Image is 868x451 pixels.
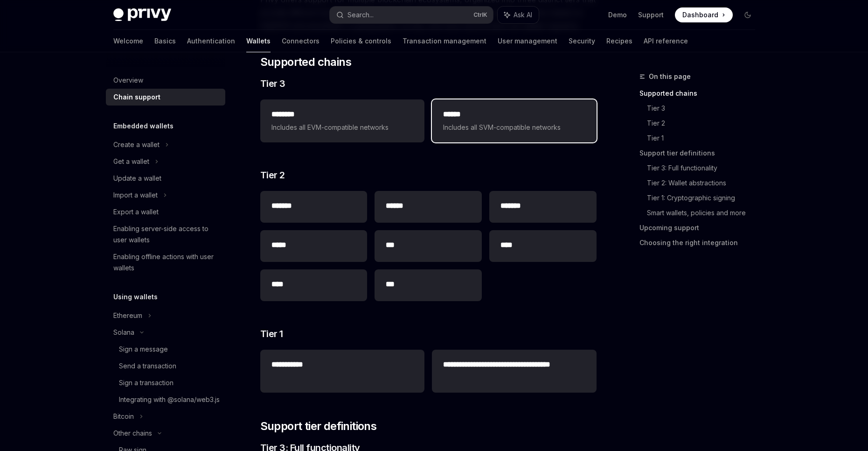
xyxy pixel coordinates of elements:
div: Solana [113,327,134,338]
a: Sign a message [106,341,225,358]
a: Tier 1: Cryptographic signing [647,190,763,205]
div: Other chains [113,428,152,439]
span: Ctrl K [473,11,487,19]
a: Tier 2: Wallet abstractions [647,176,763,190]
a: Upcoming support [639,220,763,235]
a: Sign a transaction [106,374,225,391]
a: Policies & controls [331,30,391,52]
a: Tier 1 [647,131,763,146]
span: Includes all SVM-compatible networks [443,122,585,133]
a: Choosing the right integration [639,235,763,250]
h5: Embedded wallets [113,120,174,132]
a: Authentication [187,30,235,52]
span: Tier 2 [260,169,285,182]
button: Ask AI [498,7,539,23]
div: Sign a message [119,344,168,355]
div: Enabling offline actions with user wallets [113,251,220,274]
a: Dashboard [675,7,733,22]
a: User management [498,30,557,52]
button: Toggle dark mode [740,7,755,22]
a: **** *Includes all SVM-compatible networks [432,99,596,142]
a: Chain support [106,89,225,106]
a: Basics [154,30,176,52]
span: Supported chains [260,55,351,70]
a: Export a wallet [106,204,225,220]
div: Import a wallet [113,190,158,201]
a: Welcome [113,30,143,52]
a: Connectors [282,30,319,52]
div: Integrating with @solana/web3.js [119,394,220,405]
a: Update a wallet [106,170,225,187]
div: Enabling server-side access to user wallets [113,223,220,246]
a: API reference [644,30,688,52]
div: Overview [113,75,143,86]
a: Enabling offline actions with user wallets [106,248,225,276]
a: Enabling server-side access to user wallets [106,220,225,248]
div: Bitcoin [113,411,134,422]
a: Supported chains [639,86,763,101]
span: Tier 1 [260,327,283,340]
a: Support tier definitions [639,146,763,161]
span: Includes all EVM-compatible networks [271,122,413,133]
img: dark logo [113,8,171,21]
a: Tier 3 [647,101,763,116]
div: Send a transaction [119,360,176,372]
a: Demo [608,10,627,20]
div: Chain support [113,92,160,103]
span: Ask AI [514,10,532,20]
a: Send a transaction [106,358,225,374]
a: Overview [106,72,225,89]
div: Get a wallet [113,156,149,167]
a: Integrating with @solana/web3.js [106,391,225,408]
a: Support [638,10,664,20]
button: Search...CtrlK [330,7,493,23]
span: Dashboard [682,10,718,20]
div: Create a wallet [113,139,160,150]
a: Smart wallets, policies and more [647,205,763,220]
div: Export a wallet [113,206,159,218]
a: Security [569,30,595,52]
a: Tier 3: Full functionality [647,161,763,176]
h5: Using wallets [113,291,158,303]
a: Tier 2 [647,116,763,131]
a: Recipes [606,30,632,52]
div: Ethereum [113,310,142,321]
span: Tier 3 [260,77,285,90]
a: **** ***Includes all EVM-compatible networks [260,99,424,142]
div: Update a wallet [113,173,161,184]
span: Support tier definitions [260,419,377,434]
a: Transaction management [403,30,486,52]
span: On this page [649,71,691,82]
a: Wallets [246,30,271,52]
div: Sign a transaction [119,377,174,388]
div: Search... [347,9,374,21]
